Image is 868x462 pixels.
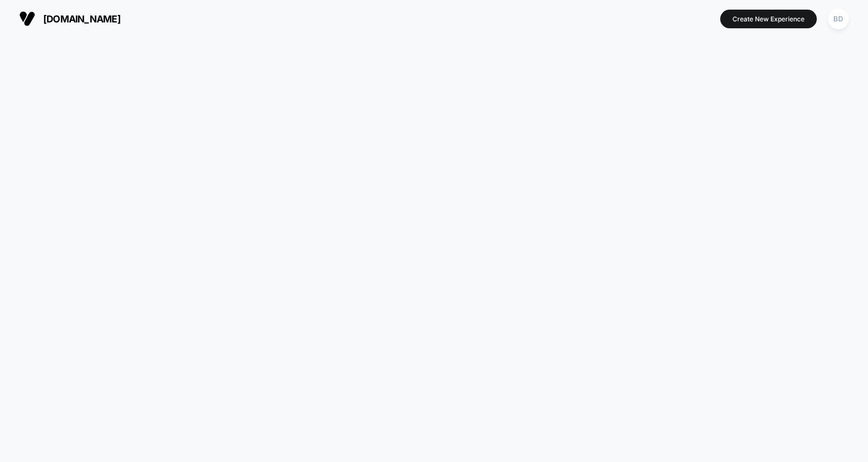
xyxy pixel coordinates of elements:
[720,10,817,28] button: Create New Experience
[825,8,852,30] button: BD
[16,10,124,27] button: [DOMAIN_NAME]
[19,11,35,27] img: Visually logo
[828,9,849,29] div: BD
[43,13,121,25] span: [DOMAIN_NAME]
